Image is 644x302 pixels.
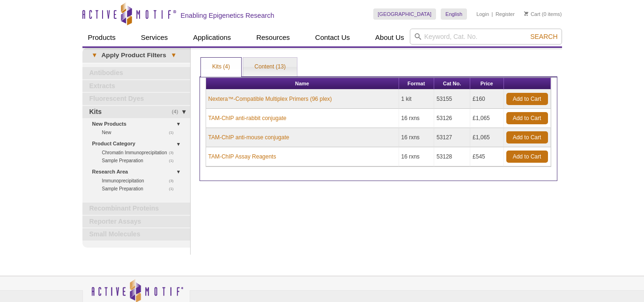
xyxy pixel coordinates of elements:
th: Name [206,78,399,90]
td: £1,065 [470,128,503,147]
td: 16 rxns [399,147,434,166]
a: (1)Sample Preparation [102,157,179,165]
td: £160 [470,90,503,109]
input: Keyword, Cat. No. [410,29,562,45]
span: (3) [169,177,179,185]
a: Contact Us [310,29,355,46]
a: [GEOGRAPHIC_DATA] [373,8,437,20]
a: Kits (4) [201,58,241,76]
a: Add to Cart [506,112,548,124]
a: Antibodies [82,67,190,79]
a: Login [476,11,489,17]
a: English [441,8,467,20]
a: Fluorescent Dyes [82,93,190,105]
a: Small Molecules [82,228,190,241]
a: (1)New [102,128,179,136]
a: Resources [251,29,296,46]
a: Products [82,29,121,46]
a: New Products [92,119,185,129]
a: Services [135,29,174,46]
a: Recombinant Proteins [82,203,190,215]
span: ▾ [87,51,102,60]
a: Register [496,11,515,17]
a: About Us [370,29,410,46]
span: (1) [169,185,179,193]
span: (3) [169,149,179,157]
h2: Enabling Epigenetics Research [181,11,274,20]
th: Price [470,78,503,90]
a: TAM-ChIP Assay Reagents [208,152,276,161]
span: ▾ [166,51,181,60]
td: £545 [470,147,503,166]
td: 53127 [434,128,470,147]
a: Add to Cart [506,151,548,163]
th: Format [399,78,434,90]
a: Extracts [82,80,190,92]
a: TAM-ChIP anti-mouse conjugate [208,133,289,142]
a: Product Category [92,139,185,149]
a: (1)Sample Preparation [102,185,179,193]
a: Add to Cart [506,131,548,143]
a: Research Area [92,167,185,177]
a: Add to Cart [506,93,548,105]
a: Nextera™-Compatible Multiplex Primers (96 plex) [208,95,332,103]
a: (3)Chromatin Immunoprecipitation [102,149,179,157]
span: Search [530,33,557,40]
img: Your Cart [524,11,528,16]
a: (3)Immunoprecipitation [102,177,179,185]
a: ▾Apply Product Filters▾ [82,48,190,63]
a: Reporter Assays [82,216,190,228]
td: 53126 [434,109,470,128]
td: £1,065 [470,109,503,128]
a: Content (13) [243,58,297,76]
a: Applications [187,29,237,46]
td: 53155 [434,90,470,109]
a: TAM-ChIP anti-rabbit conjugate [208,114,287,122]
th: Cat No. [434,78,470,90]
td: 53128 [434,147,470,166]
li: (0 items) [524,8,562,20]
span: (1) [169,128,179,136]
td: 16 rxns [399,128,434,147]
span: (4) [172,106,184,118]
a: Cart [524,11,540,17]
td: 16 rxns [399,109,434,128]
button: Search [527,32,560,41]
a: (4)Kits [82,106,190,118]
span: (1) [169,157,179,165]
td: 1 kit [399,90,434,109]
li: | [492,8,493,20]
